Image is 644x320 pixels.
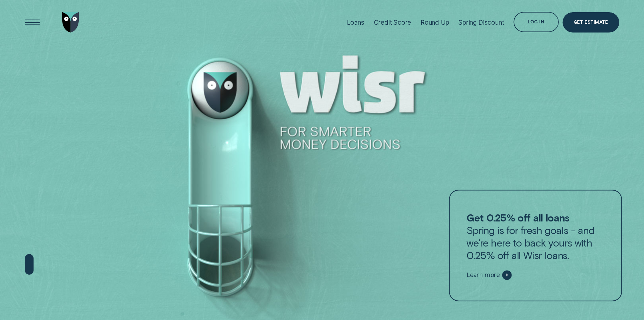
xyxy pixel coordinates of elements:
[467,211,605,262] p: Spring is for fresh goals - and we’re here to back yours with 0.25% off all Wisr loans.
[347,19,364,26] div: Loans
[22,12,43,33] button: Open Menu
[514,12,558,32] button: Log in
[449,190,622,301] a: Get 0.25% off all loansSpring is for fresh goals - and we’re here to back yours with 0.25% off al...
[467,211,569,223] strong: Get 0.25% off all loans
[458,19,504,26] div: Spring Discount
[563,12,619,33] a: Get Estimate
[62,12,79,33] img: Wisr
[421,19,449,26] div: Round Up
[374,19,411,26] div: Credit Score
[467,271,500,279] span: Learn more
